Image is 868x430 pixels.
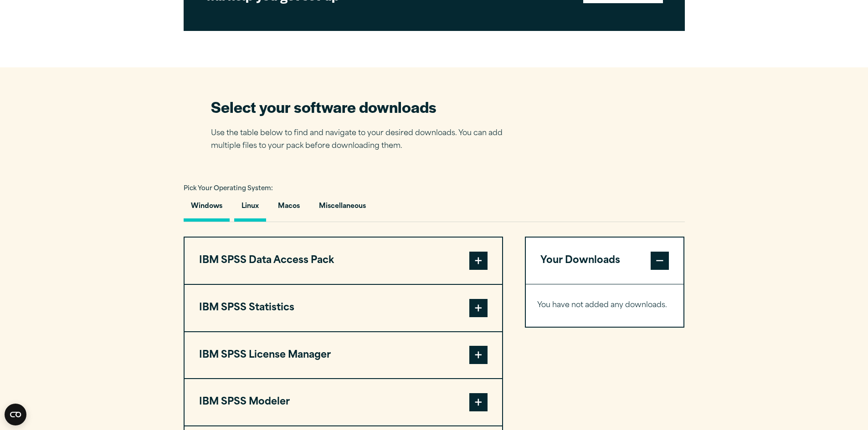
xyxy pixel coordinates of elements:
[185,332,502,379] button: IBM SPSS License Manager
[234,196,266,222] button: Linux
[211,96,516,117] h2: Select your software downloads
[184,186,273,192] span: Pick Your Operating System:
[185,379,502,425] button: IBM SPSS Modeler
[185,285,502,331] button: IBM SPSS Statistics
[271,196,307,222] button: Macos
[537,299,673,312] p: You have not added any downloads.
[526,238,684,284] button: Your Downloads
[185,238,502,284] button: IBM SPSS Data Access Pack
[312,196,373,222] button: Miscellaneous
[5,404,26,425] button: Open CMP widget
[211,127,516,153] p: Use the table below to find and navigate to your desired downloads. You can add multiple files to...
[526,284,684,327] div: Your Downloads
[184,196,230,222] button: Windows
